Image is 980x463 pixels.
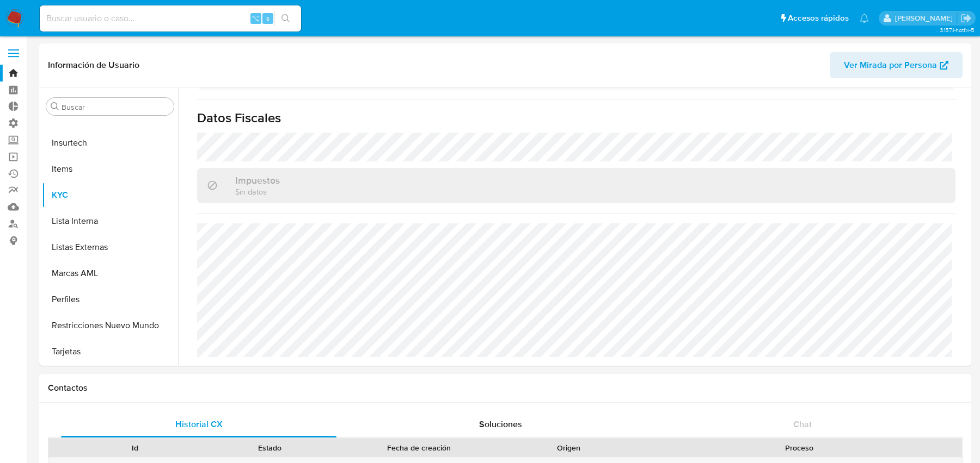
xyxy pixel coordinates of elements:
span: Accesos rápidos [788,12,849,24]
div: Estado [210,442,329,453]
h1: Información de Usuario [48,60,139,71]
input: Buscar usuario o caso... [40,11,301,26]
button: Listas Externas [42,234,178,260]
button: KYC [42,182,178,208]
button: Buscar [51,102,59,111]
button: Marcas AML [42,260,178,286]
a: Notificaciones [860,14,869,23]
span: Chat [793,418,812,430]
div: Origen [509,442,628,453]
button: Ver Mirada por Persona [830,52,963,78]
p: Sin datos [235,186,280,197]
button: Tarjetas [42,339,178,365]
p: juan.calo@mercadolibre.com [895,13,957,23]
button: Items [42,156,178,182]
span: Ver Mirada por Persona [844,52,937,78]
span: s [266,13,269,23]
span: Soluciones [479,418,522,430]
h1: Datos Fiscales [197,110,955,126]
a: Salir [960,12,972,24]
span: ⌥ [252,13,260,23]
div: ImpuestosSin datos [197,168,955,203]
span: Historial CX [175,418,223,430]
div: Fecha de creación [345,442,494,453]
button: search-icon [274,11,297,26]
button: Perfiles [42,286,178,312]
div: Proceso [644,442,954,453]
button: Restricciones Nuevo Mundo [42,312,178,339]
button: Lista Interna [42,208,178,234]
h3: Impuestos [235,174,280,186]
h1: Contactos [48,383,963,393]
div: Id [75,442,194,453]
input: Buscar [62,102,169,112]
button: Insurtech [42,130,178,156]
